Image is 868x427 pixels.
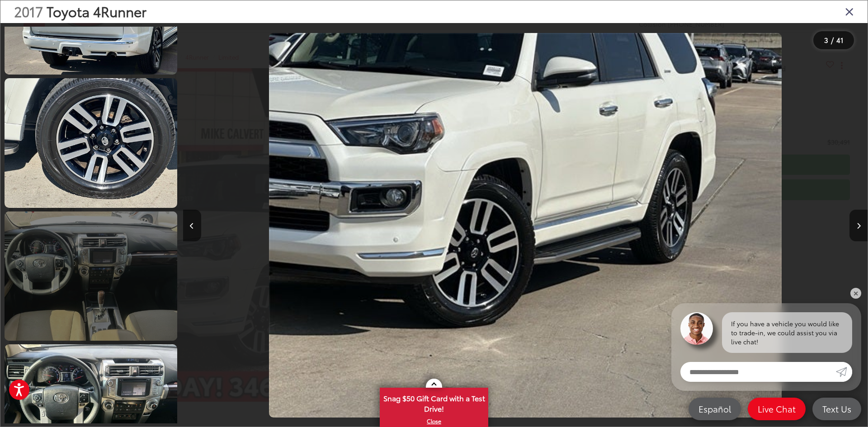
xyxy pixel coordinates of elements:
span: Text Us [818,403,856,414]
a: Submit [836,362,852,382]
img: 2017 Toyota 4Runner Limited [269,33,782,418]
span: Toyota 4Runner [47,1,146,21]
a: Español [689,398,741,420]
span: 3 [824,35,828,45]
span: Live Chat [753,403,800,414]
a: Text Us [812,398,861,420]
button: Next image [849,210,868,241]
span: 2017 [14,1,43,21]
div: If you have a vehicle you would like to trade-in, we could assist you via live chat! [722,312,852,353]
button: Previous image [183,210,201,241]
a: Live Chat [748,398,806,420]
span: 41 [836,35,844,45]
span: Snag $50 Gift Card with a Test Drive! [381,389,487,416]
div: 2017 Toyota 4Runner Limited 2 [183,33,867,418]
span: / [830,37,835,43]
input: Enter your message [680,362,836,382]
img: Agent profile photo [680,312,713,345]
span: Español [694,403,736,414]
i: Close gallery [845,5,854,17]
img: 2017 Toyota 4Runner Limited [3,77,179,209]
